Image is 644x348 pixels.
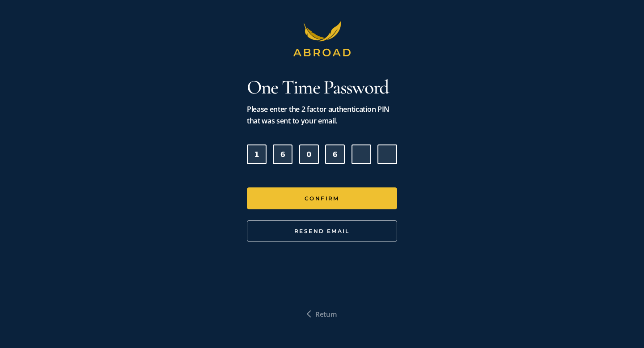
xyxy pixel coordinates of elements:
[247,144,267,164] input: Please enter verification code. Digit 1
[299,144,319,164] input: Digit 3
[247,187,397,209] button: Confirm
[325,144,345,164] input: Digit 4
[290,21,355,60] img: header logo
[247,220,397,242] button: Resend Email
[307,308,337,320] a: Return
[315,308,337,320] span: Return
[247,75,397,100] h1: One Time Password
[377,144,397,164] input: Digit 6
[247,103,397,127] div: Please enter the 2 factor authentication PIN that was sent to your email.
[352,144,371,164] input: Digit 5
[273,144,292,164] input: Digit 2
